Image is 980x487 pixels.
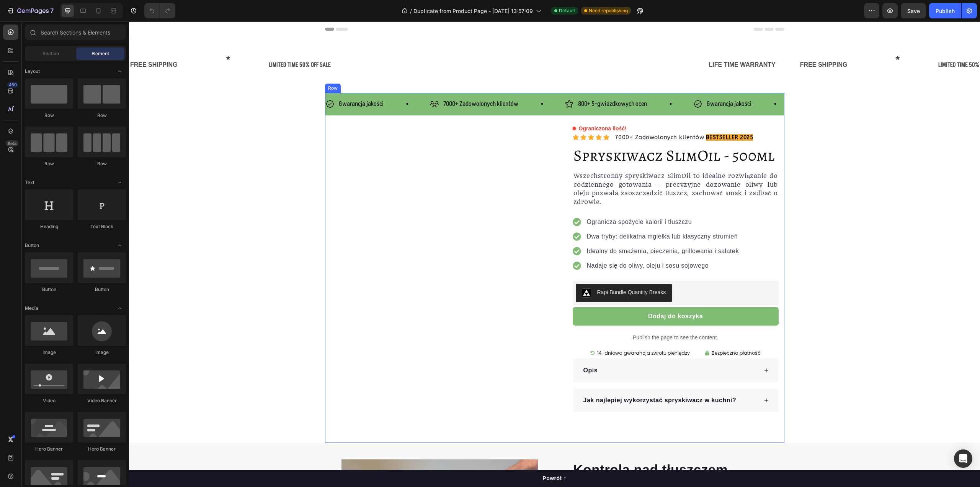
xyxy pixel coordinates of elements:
[447,262,543,281] button: Rapi Bundle Quantity Breaks
[78,397,126,404] div: Video Banner
[114,65,126,77] span: Toggle open
[78,160,126,167] div: Row
[25,349,73,356] div: Image
[50,6,54,15] p: 7
[413,453,437,461] p: Powrót ↑
[458,196,610,205] p: Ogranicza spożycie kalorii i tłuszczu
[929,3,961,18] button: Publish
[25,242,39,249] span: Button
[139,37,556,50] div: LIMITED TIME 50% OFF SALE
[25,286,73,293] div: Button
[458,211,610,220] p: Dwa tryby: delikatna mgiełka lub klasyczny strumień
[454,344,469,354] p: Opis
[576,328,632,335] span: Bezpieczna płatność
[458,225,610,234] p: Idealny do smażenia, pieczenia, grillowania i sałatek
[413,7,533,15] span: Duplicate from Product Page - [DATE] 13:57:09
[936,7,955,15] div: Publish
[78,446,126,452] div: Hero Banner
[578,78,622,87] span: Gwarancja jakości
[25,68,40,75] span: Layout
[901,3,926,18] button: Save
[144,3,175,18] div: Undo/Redo
[444,150,649,185] p: Wszechstronny spryskiwacz SlimOil to idealne rozwiązanie do codziennego gotowania – precyzyjne do...
[444,312,650,320] p: Publish the page to see the content.
[486,112,575,119] span: 7000+ Zadowolonych klientów
[410,7,412,15] span: /
[25,305,38,312] span: Media
[458,240,610,249] p: Nadaje się do oliwy, oleju i sosu sojowego
[114,239,126,252] span: Toggle open
[25,25,126,40] input: Search Sections & Elements
[444,286,650,304] button: Dodaj do koszyka
[78,112,126,119] div: Row
[129,21,980,487] iframe: Design area
[7,82,18,88] div: 450
[449,78,518,87] span: 800+ 5-gwiazdkowych ocen
[559,7,575,14] span: Default
[25,223,73,230] div: Heading
[461,328,561,335] span: 14-dniowa gwarancja zwrotu pieniędzy
[114,176,126,189] span: Toggle open
[444,122,650,147] h1: Spryskiwacz SlimOil - 500ml
[25,112,73,119] div: Row
[468,267,537,275] div: Rapi Bundle Quantity Breaks
[577,113,624,119] strong: BESTSELLER 2025
[25,179,34,186] span: Text
[78,286,126,293] div: Button
[198,63,210,70] div: Row
[454,374,608,383] p: Jak najlepiej wykorzystać spryskiwacz w kuchni?
[450,103,498,111] span: Ograniczona ilość!
[907,8,920,14] span: Save
[3,3,57,18] button: 7
[589,7,628,14] span: Need republishing
[453,267,462,276] img: CJjMu9e-54QDEAE=.png
[114,302,126,314] span: Toggle open
[25,160,73,167] div: Row
[78,349,126,356] div: Image
[25,446,73,452] div: Hero Banner
[78,223,126,230] div: Text Block
[25,397,73,404] div: Video
[579,37,647,50] div: LIFE TIME WARRANTY
[314,78,389,87] span: 7000+ Zadowolonych klientów
[519,290,574,299] div: Dodaj do koszyka
[954,449,972,468] div: Open Intercom Messenger
[6,140,18,146] div: Beta
[91,50,109,57] span: Element
[210,78,255,87] span: Gwarancja jakości
[42,50,59,57] span: Section
[670,37,719,50] div: FREE SHIPPING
